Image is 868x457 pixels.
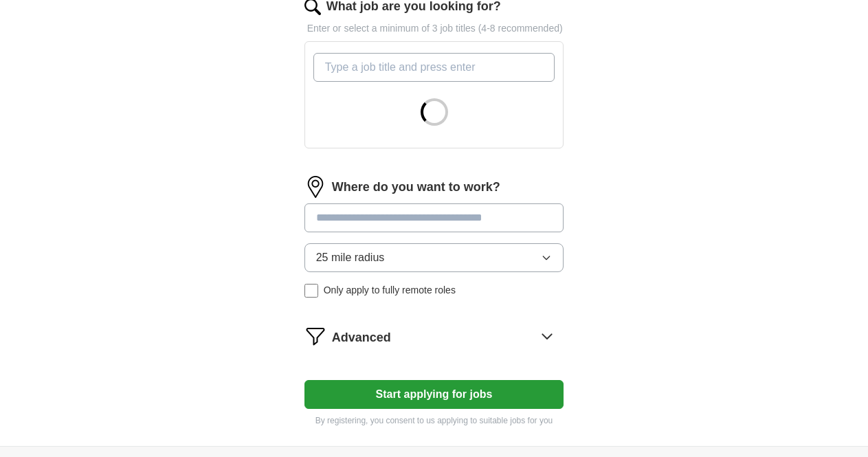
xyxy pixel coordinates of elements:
img: filter [304,325,326,347]
span: 25 mile radius [316,249,385,266]
button: 25 mile radius [304,243,564,272]
button: Start applying for jobs [304,380,564,409]
img: location.png [304,176,326,198]
p: Enter or select a minimum of 3 job titles (4-8 recommended) [304,21,564,36]
input: Only apply to fully remote roles [304,284,318,298]
input: Type a job title and press enter [313,53,555,82]
p: By registering, you consent to us applying to suitable jobs for you [304,414,564,427]
span: Advanced [332,328,391,347]
span: Only apply to fully remote roles [324,283,456,298]
label: Where do you want to work? [332,178,500,197]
